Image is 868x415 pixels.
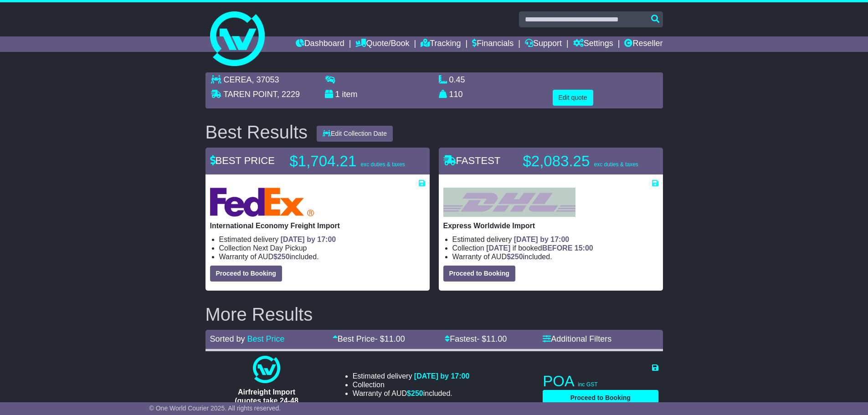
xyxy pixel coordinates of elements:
h2: More Results [205,304,663,324]
span: $ [407,389,423,397]
span: item [342,90,358,99]
span: FASTEST [443,155,501,166]
span: 250 [411,389,423,397]
a: Tracking [421,36,461,52]
span: $ [273,253,290,261]
li: Estimated delivery [353,372,470,380]
li: Warranty of AUD included. [452,252,658,261]
p: International Economy Freight Import [210,221,425,230]
li: Collection [452,244,658,252]
span: exc duties & taxes [594,161,638,168]
p: POA [543,372,658,390]
span: 250 [277,253,290,261]
span: exc duties & taxes [360,161,405,168]
p: $2,083.25 [523,152,638,170]
img: FedEx Express: International Economy Freight Import [210,188,314,217]
span: 110 [449,90,463,99]
span: inc GST [578,381,597,388]
a: Best Price [247,334,285,343]
button: Edit Collection Date [317,126,393,142]
span: CEREA [224,75,252,84]
span: BEFORE [542,244,573,252]
a: Quote/Book [355,36,409,52]
span: TAREN POINT [223,90,277,99]
button: Proceed to Booking [443,266,515,282]
a: Reseller [624,36,663,52]
a: Fastest- $11.00 [445,334,507,343]
a: Support [525,36,562,52]
li: Warranty of AUD included. [219,252,425,261]
span: BEST PRICE [210,155,275,166]
p: Express Worldwide Import [443,221,658,230]
span: 11.00 [385,334,405,343]
a: Dashboard [296,36,344,52]
li: Estimated delivery [219,235,425,244]
span: [DATE] by 17:00 [281,236,336,243]
a: Financials [472,36,514,52]
span: [DATE] by 17:00 [514,236,570,243]
div: Best Results [201,122,313,142]
li: Warranty of AUD included. [353,389,470,398]
span: 15:00 [575,244,593,252]
li: Estimated delivery [452,235,658,244]
img: DHL: Express Worldwide Import [443,188,575,217]
span: , 37053 [252,75,279,84]
a: Settings [573,36,613,52]
span: Airfreight Import (quotes take 24-48 hours) [235,388,298,413]
button: Edit quote [553,90,593,106]
span: 1 [335,90,340,99]
li: Collection [353,380,470,389]
button: Proceed to Booking [543,390,658,406]
a: Best Price- $11.00 [333,334,405,343]
span: , 2229 [277,90,300,99]
span: if booked [486,244,593,252]
span: [DATE] [486,244,510,252]
li: Collection [219,244,425,252]
span: 250 [511,253,523,261]
button: Proceed to Booking [210,266,282,282]
span: [DATE] by 17:00 [414,372,470,380]
span: Next Day Pickup [253,244,307,252]
span: - $ [477,334,507,343]
span: 11.00 [486,334,507,343]
span: Sorted by [210,334,245,343]
span: - $ [375,334,405,343]
span: $ [507,253,523,261]
span: 0.45 [449,75,465,84]
img: One World Courier: Airfreight Import (quotes take 24-48 hours) [253,356,280,383]
a: Additional Filters [543,334,611,343]
span: © One World Courier 2025. All rights reserved. [149,405,281,412]
p: $1,704.21 [290,152,405,170]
